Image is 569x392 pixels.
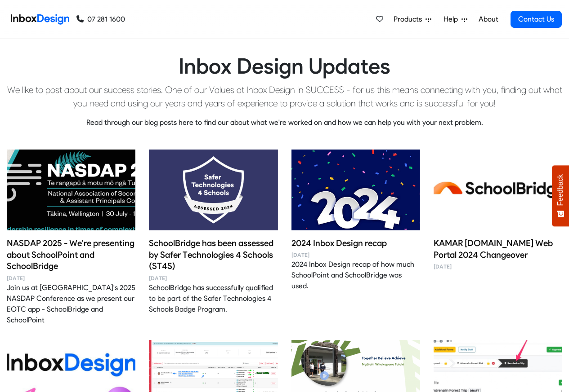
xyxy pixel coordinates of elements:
[7,136,135,244] img: NASDAP 2025 - We're presenting about SchoolPoint and SchoolBridge image
[149,274,278,282] time: [DATE]
[291,251,420,259] time: [DATE]
[434,238,562,261] h4: KAMAR [DOMAIN_NAME] Web Portal 2024 Changeover
[149,282,278,315] div: SchoolBridge has successfully qualified to be part of the Safer Technologies 4 Schools Badge Prog...
[149,150,278,315] a: SchoolBridge has been assessed by Safer Technologies 4 Schools (ST4S) image SchoolBridge has been...
[7,83,562,110] p: We like to post about our success stories. One of our Values at Inbox Design in SUCCESS - for us ...
[149,136,278,244] img: SchoolBridge has been assessed by Safer Technologies 4 Schools (ST4S) image
[444,14,461,25] span: Help
[7,282,135,326] div: Join us at [GEOGRAPHIC_DATA]'s 2025 NASDAP Conference as we present our EOTC app - SchoolBridge a...
[394,14,426,25] span: Products
[291,150,420,292] a: 2024 Inbox Design recap image 2024 Inbox Design recap [DATE] 2024 Inbox Design recap of how much ...
[149,238,278,273] h4: SchoolBridge has been assessed by Safer Technologies 4 Schools (ST4S)
[476,10,501,28] a: About
[7,274,135,282] time: [DATE]
[556,174,565,206] span: Feedback
[291,136,420,244] img: 2024 Inbox Design recap image
[511,11,562,28] a: Contact Us
[440,10,471,28] a: Help
[552,165,569,226] button: Feedback - Show survey
[291,259,420,291] div: 2024 Inbox Design recap of how much SchoolPoint and SchoolBridge was used.
[434,263,562,271] time: [DATE]
[7,150,135,326] a: NASDAP 2025 - We're presenting about SchoolPoint and SchoolBridge image NASDAP 2025 - We're prese...
[434,150,562,271] a: KAMAR school.kiwi Web Portal 2024 Changeover image KAMAR [DOMAIN_NAME] Web Portal 2024 Changeover...
[7,53,562,79] h1: Inbox Design Updates
[434,136,562,244] img: KAMAR school.kiwi Web Portal 2024 Changeover image
[7,238,135,273] h4: NASDAP 2025 - We're presenting about SchoolPoint and SchoolBridge
[76,14,125,25] a: 07 281 1600
[291,238,420,249] h4: 2024 Inbox Design recap
[390,10,435,28] a: Products
[7,117,562,128] p: Read through our blog posts here to find our about what we're worked on and how we can help you w...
